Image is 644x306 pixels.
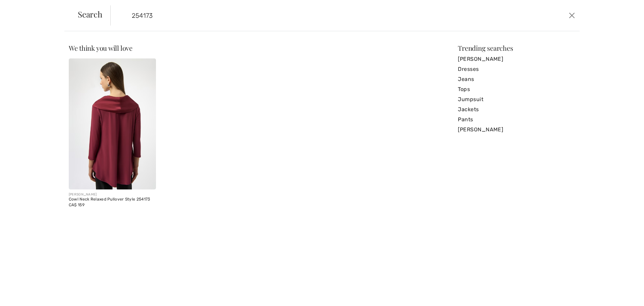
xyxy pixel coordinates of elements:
[458,64,575,74] a: Dresses
[458,125,575,135] a: [PERSON_NAME]
[69,58,156,189] a: Cowl Neck Relaxed Pullover Style 254173. Black
[458,54,575,64] a: [PERSON_NAME]
[458,104,575,115] a: Jackets
[15,5,29,11] span: Chat
[127,5,457,26] input: TYPE TO SEARCH
[69,203,85,207] span: CA$ 159
[458,115,575,125] a: Pants
[458,94,575,104] a: Jumpsuit
[69,197,156,202] div: Cowl Neck Relaxed Pullover Style 254173
[458,45,575,51] div: Trending searches
[69,192,156,197] div: [PERSON_NAME]
[69,43,132,52] span: We think you will love
[78,10,102,18] span: Search
[567,10,577,21] button: Close
[458,84,575,94] a: Tops
[458,74,575,84] a: Jeans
